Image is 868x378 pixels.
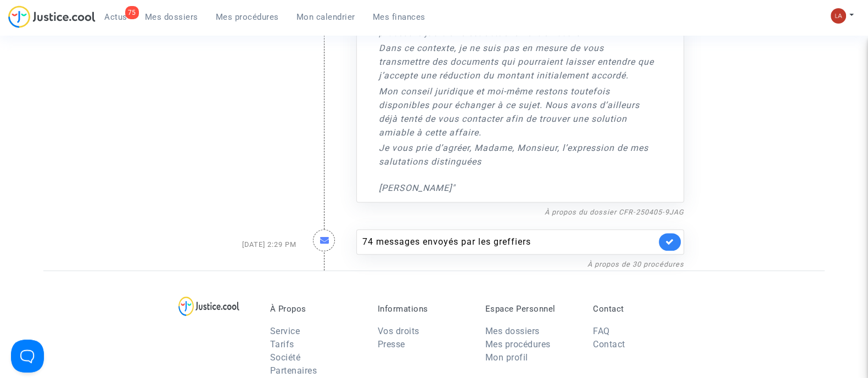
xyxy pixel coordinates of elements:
p: Contact [593,304,684,314]
iframe: Help Scout Beacon - Open [11,340,44,373]
span: Mon calendrier [296,12,355,22]
div: 74 messages envoyés par les greffiers [362,235,656,249]
a: Mes finances [364,9,434,25]
p: À Propos [270,304,361,314]
a: Société [270,352,301,363]
div: 75 [125,6,139,19]
a: Mes dossiers [485,326,540,336]
a: Contact [593,339,625,349]
p: Je vous prie d’agréer, Madame, Monsieur, l’expression de mes salutations distinguées [379,141,656,168]
a: Presse [378,339,405,349]
span: Mes procédures [216,12,279,22]
a: Mon calendrier [288,9,364,25]
a: Vos droits [378,326,419,336]
a: À propos du dossier CFR-250405-9JAG [545,208,684,216]
a: Mes procédures [485,339,551,349]
a: Tarifs [270,339,294,349]
a: Mes dossiers [136,9,207,25]
img: logo-lg.svg [178,296,239,316]
a: Mes procédures [207,9,288,25]
a: Service [270,326,300,336]
img: 3f9b7d9779f7b0ffc2b90d026f0682a9 [831,8,846,24]
div: [DATE] 2:29 PM [176,218,305,270]
a: Mon profil [485,352,528,363]
a: FAQ [593,326,610,336]
span: Actus [104,12,127,22]
a: 75Actus [96,9,136,25]
a: Partenaires [270,365,317,376]
img: jc-logo.svg [8,5,96,28]
p: [PERSON_NAME]" [379,181,656,195]
p: Informations [378,304,469,314]
p: Dans ce contexte, je ne suis pas en mesure de vous transmettre des documents qui pourraient laiss... [379,41,656,82]
p: Espace Personnel [485,304,576,314]
span: Mes finances [373,12,425,22]
a: À propos de 30 procédures [587,260,684,268]
p: Mon conseil juridique et moi-même restons toutefois disponibles pour échanger à ce sujet. Nous av... [379,84,656,139]
span: Mes dossiers [145,12,198,22]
